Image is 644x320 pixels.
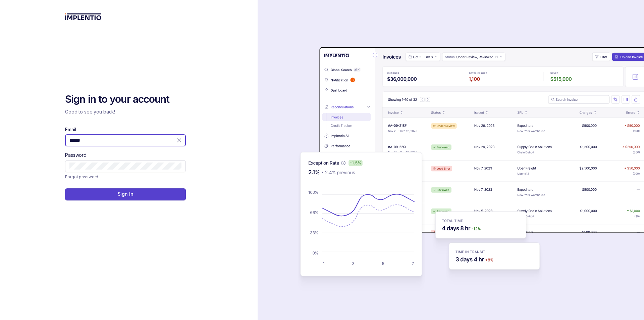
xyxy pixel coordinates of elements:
[65,13,102,20] img: logo
[65,126,76,133] label: Email
[65,152,87,158] label: Password
[118,191,133,197] p: Sign In
[65,188,186,200] button: Sign In
[65,93,186,106] h2: Sign in to your account
[65,174,98,180] a: Link Forgot password
[65,108,186,115] p: Good to see you back!
[65,174,98,180] p: Forgot password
